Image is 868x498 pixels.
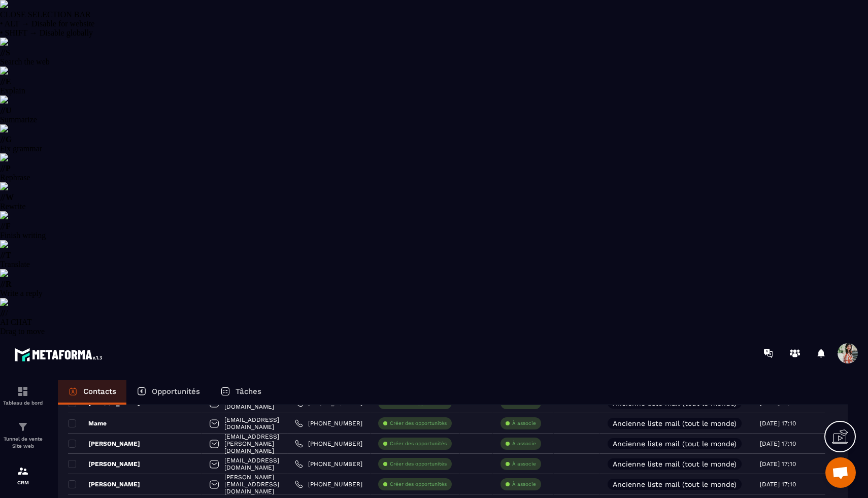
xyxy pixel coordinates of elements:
p: [DATE] 17:10 [760,440,796,447]
a: [PHONE_NUMBER] [295,419,362,427]
p: Créer des opportunités [390,460,447,468]
p: À associe [512,420,536,427]
p: Ancienne liste mail (tout le monde) [613,460,737,468]
p: À associe [512,440,536,447]
p: [DATE] 17:10 [760,420,796,427]
p: Contacts [83,387,116,396]
a: [PHONE_NUMBER] [295,440,362,448]
p: Mame [68,419,107,427]
img: formation [17,421,29,433]
a: [PHONE_NUMBER] [295,460,362,468]
p: Tableau de bord [3,400,43,406]
p: Créer des opportunités [390,481,447,488]
a: Tâches [210,380,272,405]
div: Ouvrir le chat [825,457,856,488]
img: formation [17,465,29,477]
p: [PERSON_NAME] [68,460,140,468]
p: Ancienne liste mail (tout le monde) [613,400,737,407]
p: [PERSON_NAME] [68,440,140,448]
p: [DATE] 17:10 [760,460,796,468]
p: Créer des opportunités [390,420,447,427]
p: Créer des opportunités [390,440,447,447]
img: logo [14,345,106,364]
p: À associe [512,460,536,468]
p: Tunnel de vente Site web [3,436,43,450]
p: À associe [512,481,536,488]
a: Opportunités [126,380,210,405]
p: Opportunités [152,387,200,396]
a: Contacts [58,380,126,405]
img: formation [17,385,29,397]
a: formationformationCRM [3,457,43,493]
a: [PHONE_NUMBER] [295,480,362,488]
p: Ancienne liste mail (tout le monde) [613,440,737,447]
p: CRM [3,480,43,485]
p: Tâches [236,387,261,396]
a: formationformationTableau de bord [3,378,43,413]
p: [PERSON_NAME] [68,480,140,488]
a: formationformationTunnel de vente Site web [3,413,43,457]
p: Ancienne liste mail (tout le monde) [613,420,737,427]
p: [DATE] 17:10 [760,481,796,488]
p: Ancienne liste mail (tout le monde) [613,481,737,488]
